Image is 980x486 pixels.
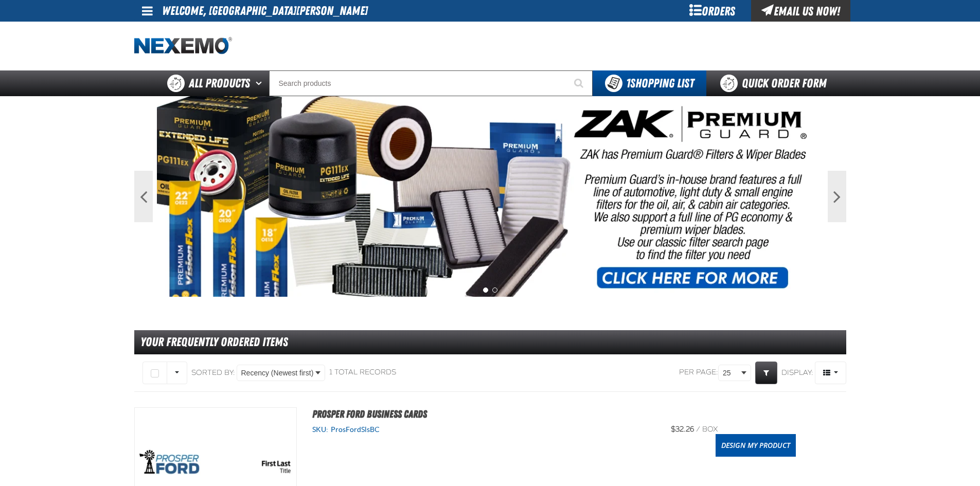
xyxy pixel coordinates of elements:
[492,287,497,293] button: 2 of 2
[626,76,694,91] span: Shopping List
[702,425,718,434] span: box
[134,171,153,222] button: Previous
[567,70,593,96] button: Start Searching
[626,76,630,91] strong: 1
[329,368,396,377] div: 1 total records
[252,70,269,96] button: Open All Products pages
[241,368,314,379] span: Recency (Newest first)
[781,368,813,376] span: Display:
[755,362,777,384] a: Expand or Collapse Grid Filters
[815,362,846,384] button: Product Grid Views Toolbar
[815,362,846,384] span: Product Grid Views Toolbar
[312,408,427,420] a: Prosper Ford Business Cards
[679,368,718,377] span: Per page:
[828,171,846,222] button: Next
[716,434,796,457] a: Design My Product
[483,287,488,293] button: 1 of 2
[269,70,593,96] input: Search
[723,368,739,379] span: 25
[312,425,652,435] div: SKU:
[671,425,694,434] span: $32.26
[189,74,250,93] span: All Products
[134,37,232,55] img: Nexemo logo
[328,425,380,434] span: ProsFordSlsBC
[157,96,824,297] img: PG Filters & Wipers
[706,70,846,96] a: Quick Order Form
[167,362,187,384] button: Rows selection options
[134,330,846,354] div: Your Frequently Ordered Items
[191,368,235,376] span: Sorted By:
[696,425,700,434] span: /
[593,70,706,96] button: You have 1 Shopping List. Open to view details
